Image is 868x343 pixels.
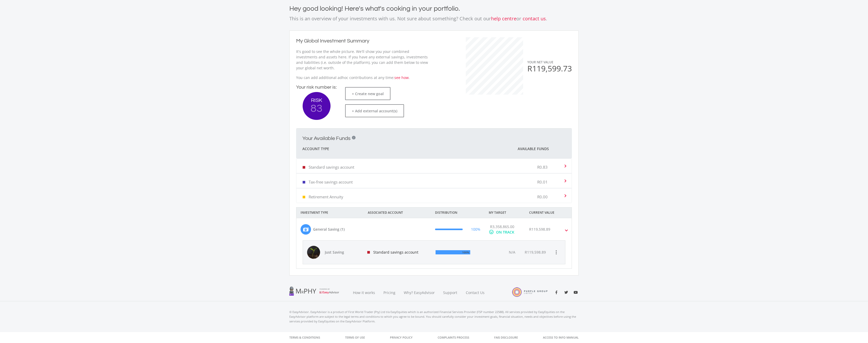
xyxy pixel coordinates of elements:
button: more_vert [551,247,561,258]
mat-expansion-panel-header: Standard savings account R0.83 [296,159,572,173]
a: Contact Us [462,284,489,301]
mat-expansion-panel-header: Retirement Annuity R0.00 [296,188,572,203]
p: You can add additional adhoc contributions at any time: . [296,75,429,80]
button: + Add external account(s) [345,104,404,117]
div: i [352,136,356,139]
a: help centre [491,15,516,22]
div: MY TARGET [485,207,525,218]
span: 83 [303,103,331,114]
a: Access to Info Manual [543,332,579,343]
button: RISK 83 [303,92,331,120]
p: R0.00 [537,194,548,199]
mat-expansion-panel-header: General Saving (1) 100% R3,358,865.00 mood ON TRACK R119,598.89 [296,218,572,240]
div: ASSOCIATED ACCOUNT [364,207,431,218]
span: RISK [303,98,331,103]
a: How it works [349,284,379,301]
div: General Saving (1) 100% R3,358,865.00 mood ON TRACK R119,598.89 [296,240,572,268]
a: Support [439,284,462,301]
span: YOUR NET VALUE [527,60,553,64]
i: mood [489,229,494,235]
span: Account Type [302,146,329,152]
a: Privacy Policy [390,332,413,343]
div: DISTRIBUTION [431,207,485,218]
i: more_vert [553,249,559,255]
p: R0.01 [537,179,548,185]
div: 100% [471,226,480,232]
div: CURRENT VALUE [525,207,579,218]
p: © EasyAdvisor. EasyAdvisor is a product of First World Trader (Pty) Ltd t/a EasyEquities which is... [289,310,579,324]
a: contact us [523,15,546,22]
h2: Your Available Funds [302,135,351,142]
a: Terms & Conditions [289,332,320,343]
mat-expansion-panel-header: Tax-free savings account R0.01 [296,174,572,188]
div: Your Available Funds i Account Type Available Funds [296,158,572,203]
h2: My Global Investment Summary [296,37,369,45]
div: General Saving (1) [313,226,345,232]
h4: Hey good looking! Here's what's cooking in your portfolio. [289,5,579,13]
a: Terms of Use [345,332,365,343]
div: 100% [461,250,469,255]
p: Standard savings account [309,164,354,170]
button: + Create new goal [345,87,390,100]
p: Tax-free savings account [309,179,353,185]
div: Standard savings account [363,241,431,264]
span: Available Funds [518,146,549,151]
h4: Your risk number is: [296,84,337,90]
a: Why? EasyAdvisor [400,284,439,301]
div: R119,598.89 [529,226,550,232]
div: INVESTMENT TYPE [296,207,364,218]
span: R3,358,865.00 [490,224,514,229]
div: R119,598.89 [525,250,546,255]
mat-expansion-panel-header: Your Available Funds i Account Type Available Funds [296,128,572,158]
a: see how [394,75,409,80]
div: ON TRACK [496,229,514,235]
p: It's good to see the whole picture. We'll show you your combined investments and assets here. If ... [296,49,429,71]
p: R0.83 [537,164,548,170]
span: N/A [509,250,515,255]
span: Just Saving [325,250,361,255]
span: R119,599.73 [527,63,572,74]
a: Complaints Process [438,332,469,343]
a: FAIS Disclosure [494,332,518,343]
p: This is an overview of your investments with us. Not sure about something? Check out our or . [289,15,579,22]
p: Retirement Annuity [309,194,343,199]
a: Pricing [379,284,400,301]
